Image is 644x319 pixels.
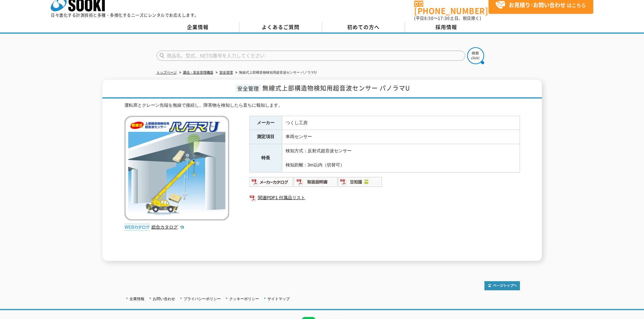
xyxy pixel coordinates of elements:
img: 取扱説明書 [294,177,338,187]
a: メーカーカタログ [249,181,294,186]
td: 検知方式：反射式超音波センサー 検知距離：3m以内（切替可） [282,144,520,172]
a: 安全管理 [219,71,233,74]
span: 17:30 [438,15,450,21]
a: 初めての方へ [322,22,405,32]
th: 測定項目 [249,130,282,144]
a: お問い合わせ [153,297,175,301]
a: トップページ [157,71,177,74]
img: btn_search.png [467,47,484,64]
a: サイトマップ [267,297,290,301]
img: メーカーカタログ [249,177,294,187]
img: webカタログ [124,224,150,231]
span: 安全管理 [236,84,261,92]
th: メーカー [249,116,282,130]
a: よくあるご質問 [239,22,322,32]
th: 特長 [249,144,282,172]
input: 商品名、型式、NETIS番号を入力してください [157,51,465,61]
span: 初めての方へ [347,23,380,31]
a: クッキーポリシー [229,297,259,301]
li: 無線式上部構造物検知用超音波センサー パノラマU [234,69,317,76]
span: 8:50 [424,15,434,21]
a: [PHONE_NUMBER] [414,1,488,15]
strong: お見積り･お問い合わせ [509,1,566,9]
img: 無線式上部構造物検知用超音波センサー パノラマU [124,116,229,220]
a: 通信・安全管理機器 [183,71,213,74]
a: 総合カタログ [151,224,185,230]
img: 豆知識 [338,177,382,187]
p: 日々進化する計測技術と多種・多様化するニーズにレンタルでお応えします。 [51,13,199,17]
span: (平日 ～ 土日、祝日除く) [414,15,481,21]
td: 車両センサー [282,130,520,144]
a: 企業情報 [129,297,144,301]
span: 無線式上部構造物検知用超音波センサー パノラマU [262,83,410,92]
a: 取扱説明書 [294,181,338,186]
a: 豆知識 [338,181,382,186]
div: 運転席とクレーン先端を無線で接続し、障害物を検知したら直ちに報知します。 [124,102,520,109]
td: つくし工房 [282,116,520,130]
a: 企業情報 [157,22,239,32]
a: プライバシーポリシー [184,297,221,301]
a: 関連PDF1 付属品リスト [249,193,520,202]
img: トップページへ [484,281,520,290]
a: 採用情報 [405,22,488,32]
